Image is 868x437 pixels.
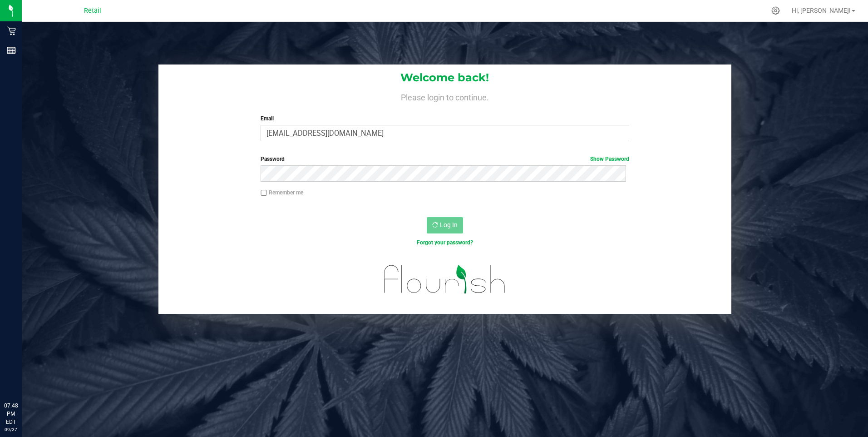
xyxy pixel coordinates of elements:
img: flourish_logo.svg [373,256,517,303]
p: 09/27 [4,426,18,433]
h1: Welcome back! [158,72,732,84]
label: Remember me [261,189,303,197]
div: Manage settings [770,6,781,15]
h4: Please login to continue. [158,91,732,102]
span: Retail [84,7,101,15]
button: Log In [427,217,463,233]
a: Forgot your password? [417,239,473,246]
label: Email [261,114,629,123]
span: Hi, [PERSON_NAME]! [792,7,851,14]
input: Remember me [261,190,267,196]
inline-svg: Retail [7,26,16,35]
a: Show Password [590,156,629,162]
p: 07:48 PM EDT [4,402,18,426]
span: Password [261,156,285,162]
inline-svg: Reports [7,46,16,55]
span: Log In [440,221,458,228]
